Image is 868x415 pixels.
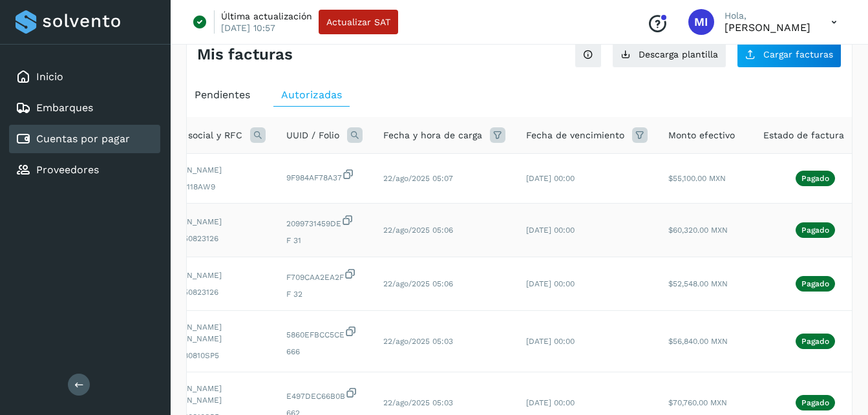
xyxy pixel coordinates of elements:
span: Actualizar SAT [326,17,390,27]
p: Pagado [801,398,829,407]
span: 22/ago/2025 05:06 [383,279,453,288]
span: $55,100.00 MXN [668,174,726,183]
span: [PERSON_NAME] [PERSON_NAME] [158,321,266,345]
p: Última actualización [221,10,312,22]
span: $70,760.00 MXN [668,398,727,407]
span: Razón social y RFC [158,129,242,142]
button: Actualizar SAT [319,10,398,34]
span: F 31 [286,235,363,246]
span: 2099731459DE [286,214,363,229]
span: 22/ago/2025 05:06 [383,226,453,235]
span: E497DEC66B0B [286,387,363,402]
span: $52,548.00 MXN [668,279,728,288]
span: [DATE] 00:00 [526,337,575,346]
span: [DATE] 00:00 [526,398,575,407]
p: Pagado [801,226,829,235]
span: 666 [286,346,363,357]
span: [DATE] 00:00 [526,226,575,235]
p: Hola, [725,10,810,21]
span: 22/ago/2025 05:03 [383,398,453,407]
span: [DATE] 00:00 [526,279,575,288]
span: 22/ago/2025 05:03 [383,337,453,346]
span: F 32 [286,288,363,300]
span: [DATE] 00:00 [526,174,575,183]
span: Estado de factura [763,129,844,142]
span: $56,840.00 MXN [668,337,728,346]
span: CAAK850823126 [158,233,266,244]
span: $60,320.00 MXN [668,226,728,235]
span: 22/ago/2025 05:07 [383,174,453,183]
a: Cuentas por pagar [36,133,130,145]
div: Inicio [9,63,160,91]
p: Pagado [801,337,829,346]
span: COSJ880810SP5 [158,350,266,361]
span: 9F984AF78A37 [286,168,363,184]
a: Proveedores [36,164,99,176]
button: Descarga plantilla [612,41,726,68]
span: Pendientes [195,89,250,101]
p: [DATE] 10:57 [221,22,275,34]
span: Cargar facturas [763,50,833,59]
span: 5860EFBCC5CE [286,325,363,341]
span: Autorizadas [281,89,342,101]
div: Cuentas por pagar [9,125,160,153]
span: Descarga plantilla [639,50,718,59]
span: PEIR711118AW9 [158,181,266,193]
p: MARIA ILIANA ARCHUNDIA [725,21,810,34]
a: Embarques [36,101,93,114]
div: Embarques [9,94,160,122]
span: [PERSON_NAME] [158,164,266,176]
p: Pagado [801,279,829,288]
span: CAAK850823126 [158,286,266,298]
p: Pagado [801,174,829,183]
span: Monto efectivo [668,129,735,142]
span: UUID / Folio [286,129,339,142]
span: Fecha y hora de carga [383,129,482,142]
span: [PERSON_NAME] [158,216,266,228]
span: [PERSON_NAME] [PERSON_NAME] [158,383,266,406]
button: Cargar facturas [737,41,842,68]
h4: Mis facturas [197,45,293,64]
a: Inicio [36,70,63,83]
div: Proveedores [9,156,160,184]
span: F709CAA2EA2F [286,268,363,283]
span: [PERSON_NAME] [158,270,266,281]
span: Fecha de vencimiento [526,129,624,142]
